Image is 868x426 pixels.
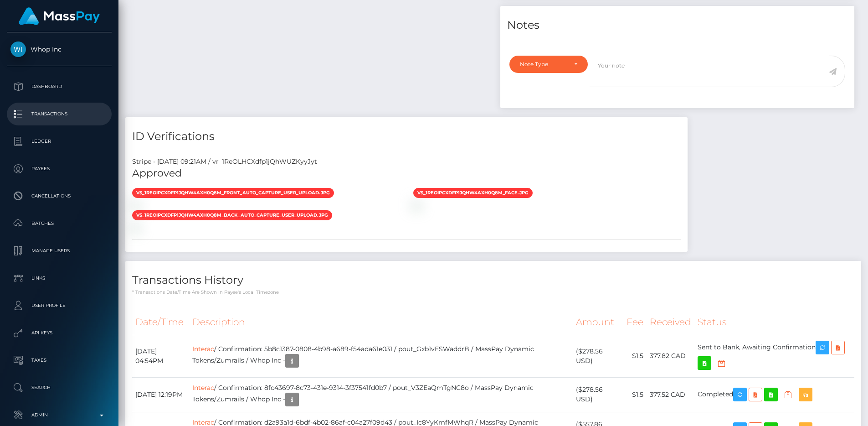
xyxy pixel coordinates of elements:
[132,166,681,181] h5: Approved
[647,310,694,335] th: Received
[413,188,533,198] span: vs_1ReOIpCXdfp1jQhW4AxH0q8m_face.jpg
[10,162,108,176] p: Payees
[19,7,100,25] img: MassPay Logo
[573,335,623,377] td: ($278.56 USD)
[132,224,139,231] img: vr_1ReOLHCXdfp1jQhWUZKyyJytfile_1ReOKuCXdfp1jQhWMplr91Mf
[7,130,112,153] a: Ledger
[7,239,112,262] a: Manage Users
[189,310,573,335] th: Description
[7,103,112,125] a: Transactions
[192,345,214,353] a: Interac
[10,42,26,57] img: Whop Inc
[10,244,108,258] p: Manage Users
[10,353,108,367] p: Taxes
[623,310,647,335] th: Fee
[189,335,573,377] td: / Confirmation: 5b8c1387-0808-4b98-a689-f54ada61e031 / pout_Gxb1vESWaddrB / MassPay Dynamic Token...
[132,129,681,145] h4: ID Verifications
[132,289,854,296] p: * Transactions date/time are shown in payee's local timezone
[192,384,214,392] a: Interac
[694,310,854,335] th: Status
[189,377,573,412] td: / Confirmation: 8fc43697-8c73-431e-9314-3f37541fd0b7 / pout_V3ZEaQmTgNC8o / MassPay Dynamic Token...
[10,107,108,121] p: Transactions
[132,202,139,209] img: vr_1ReOLHCXdfp1jQhWUZKyyJytfile_1ReOKiCXdfp1jQhWbgVeYE50
[7,185,112,208] a: Cancellations
[7,376,112,399] a: Search
[10,135,108,148] p: Ledger
[7,267,112,290] a: Links
[10,271,108,285] p: Links
[694,377,854,412] td: Completed
[7,294,112,317] a: User Profile
[10,189,108,203] p: Cancellations
[507,17,848,33] h4: Notes
[7,157,112,180] a: Payees
[10,299,108,312] p: User Profile
[10,217,108,230] p: Batches
[132,188,334,198] span: vs_1ReOIpCXdfp1jQhW4AxH0q8m_front_auto_capture_user_upload.jpg
[7,212,112,235] a: Batches
[132,335,189,377] td: [DATE] 04:54PM
[509,56,588,73] button: Note Type
[132,377,189,412] td: [DATE] 12:19PM
[125,157,688,166] div: Stripe - [DATE] 09:21AM / vr_1ReOLHCXdfp1jQhWUZKyyJyt
[623,335,647,377] td: $1.5
[10,326,108,340] p: API Keys
[520,61,567,68] div: Note Type
[694,335,854,377] td: Sent to Bank, Awaiting Confirmation
[647,335,694,377] td: 377.82 CAD
[623,377,647,412] td: $1.5
[647,377,694,412] td: 377.52 CAD
[7,322,112,344] a: API Keys
[132,272,854,288] h4: Transactions History
[573,310,623,335] th: Amount
[413,202,421,209] img: vr_1ReOLHCXdfp1jQhWUZKyyJytfile_1ReOLBCXdfp1jQhWBnUTeeng
[7,349,112,372] a: Taxes
[132,310,189,335] th: Date/Time
[7,45,112,53] span: Whop Inc
[7,75,112,98] a: Dashboard
[10,80,108,94] p: Dashboard
[132,210,332,220] span: vs_1ReOIpCXdfp1jQhW4AxH0q8m_back_auto_capture_user_upload.jpg
[10,408,108,422] p: Admin
[10,381,108,395] p: Search
[573,377,623,412] td: ($278.56 USD)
